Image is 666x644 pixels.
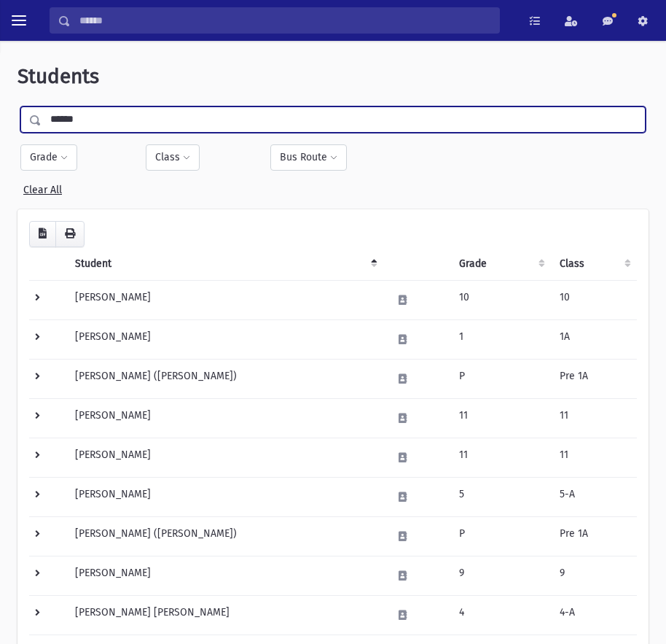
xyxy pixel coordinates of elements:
td: 9 [551,556,637,595]
td: 11 [551,398,637,438]
td: 1 [450,319,551,359]
td: 11 [450,398,551,438]
td: Pre 1A [551,359,637,398]
td: [PERSON_NAME] ([PERSON_NAME]) [66,516,383,556]
td: [PERSON_NAME] [66,398,383,438]
td: 4 [450,595,551,635]
td: 11 [450,438,551,477]
td: [PERSON_NAME] [66,280,383,319]
td: 1A [551,319,637,359]
button: toggle menu [6,7,32,34]
td: [PERSON_NAME] [66,477,383,516]
td: [PERSON_NAME] [66,556,383,595]
td: P [450,516,551,556]
td: [PERSON_NAME] [PERSON_NAME] [66,595,383,635]
td: 5 [450,477,551,516]
th: Grade: activate to sort column ascending [450,247,551,281]
button: Bus Route [270,144,347,171]
a: Clear All [23,178,62,196]
td: 5-A [551,477,637,516]
td: 4-A [551,595,637,635]
button: Class [146,144,200,171]
td: Pre 1A [551,516,637,556]
td: P [450,359,551,398]
button: CSV [29,221,56,247]
button: Grade [20,144,77,171]
td: 10 [551,280,637,319]
button: Print [55,221,85,247]
td: 10 [450,280,551,319]
td: [PERSON_NAME] [66,438,383,477]
span: Students [17,64,99,88]
td: 11 [551,438,637,477]
input: Search [71,7,499,34]
td: 9 [450,556,551,595]
th: Class: activate to sort column ascending [551,247,637,281]
th: Student: activate to sort column descending [66,247,383,281]
td: [PERSON_NAME] ([PERSON_NAME]) [66,359,383,398]
td: [PERSON_NAME] [66,319,383,359]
